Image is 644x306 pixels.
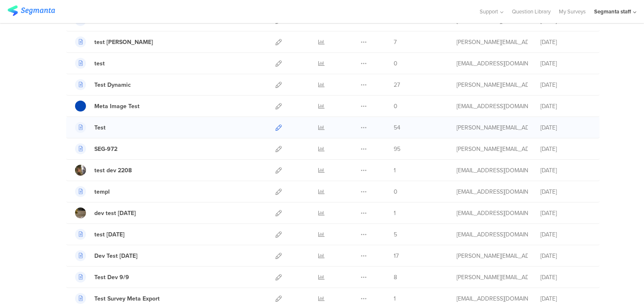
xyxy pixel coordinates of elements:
div: Segmanta staff [594,8,631,16]
div: [DATE] [540,166,591,175]
div: eliran@segmanta.com [457,166,528,175]
span: 27 [394,80,400,89]
div: riel@segmanta.com [457,38,528,47]
div: [DATE] [540,230,591,239]
a: test [75,58,105,69]
div: Dev Test 9.9.25 [94,252,138,260]
a: test dev 2208 [75,165,132,176]
div: [DATE] [540,294,591,303]
div: [DATE] [540,252,591,260]
div: channelle@segmanta.com [457,230,528,239]
span: 0 [394,187,397,196]
div: svyatoslav@segmanta.com [457,294,528,303]
span: 95 [394,145,400,153]
span: 0 [394,102,397,111]
a: Test Dev 9/9 [75,272,129,283]
div: [DATE] [540,80,591,89]
a: test [DATE] [75,229,125,240]
div: Test Dev 9/9 [94,273,129,282]
a: test [PERSON_NAME] [75,36,153,47]
span: 54 [394,123,400,132]
div: raymund@segmanta.com [457,145,528,153]
div: Meta Image Test [94,102,140,111]
div: eliran@segmanta.com [457,209,528,218]
a: Dev Test [DATE] [75,250,138,261]
div: test riel [94,38,153,47]
div: [DATE] [540,123,591,132]
div: raymund@segmanta.com [457,273,528,282]
div: [DATE] [540,273,591,282]
div: raymund@segmanta.com [457,80,528,89]
div: Test Dynamic [94,80,131,89]
div: dev test 9 sep 25 [94,209,136,218]
div: [DATE] [540,102,591,111]
div: SEG-972 [94,145,117,153]
a: Test Survey Meta Export [75,293,160,304]
div: templ [94,187,110,196]
div: [DATE] [540,59,591,68]
div: Test Survey Meta Export [94,294,160,303]
div: test dev 2208 [94,166,132,175]
a: Meta Image Test [75,101,140,112]
span: 8 [394,273,397,282]
img: segmanta logo [8,5,55,16]
div: [DATE] [540,38,591,47]
a: Test [75,122,106,133]
span: 1 [394,209,396,218]
span: Support [480,8,498,16]
span: 0 [394,59,397,68]
div: svyatoslav@segmanta.com [457,102,528,111]
a: templ [75,186,110,197]
a: Test Dynamic [75,79,131,90]
div: riel@segmanta.com [457,252,528,260]
div: Test [94,123,106,132]
span: 5 [394,230,397,239]
span: 17 [394,252,399,260]
div: test 9.9.25 [94,230,125,239]
span: 1 [394,294,396,303]
div: [DATE] [540,145,591,153]
div: [DATE] [540,187,591,196]
span: 7 [394,38,397,47]
div: gillat@segmanta.com [457,59,528,68]
div: eliran@segmanta.com [457,187,528,196]
div: raymund@segmanta.com [457,123,528,132]
div: test [94,59,105,68]
span: 1 [394,166,396,175]
a: dev test [DATE] [75,207,136,218]
a: SEG-972 [75,143,117,154]
div: [DATE] [540,209,591,218]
